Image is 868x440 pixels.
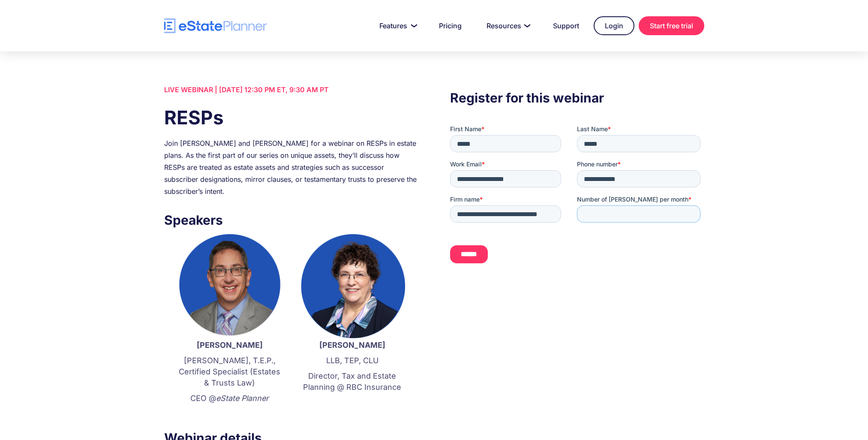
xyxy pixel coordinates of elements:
[450,88,704,108] h3: Register for this webinar
[216,394,269,403] em: eState Planner
[164,84,418,96] div: LIVE WEBINAR | [DATE] 12:30 PM ET, 9:30 AM PT
[300,355,405,366] p: LLB, TEP, CLU
[429,17,472,34] a: Pricing
[164,137,418,197] div: Join [PERSON_NAME] and [PERSON_NAME] for a webinar on RESPs in estate plans. As the first part of...
[164,210,418,230] h3: Speakers
[164,104,418,131] h1: RESPs
[450,125,704,278] iframe: Form 0
[177,355,282,389] p: [PERSON_NAME], T.E.P., Certified Specialist (Estates & Trusts Law)
[197,341,263,350] strong: [PERSON_NAME]
[319,341,385,350] strong: [PERSON_NAME]
[300,371,405,393] p: Director, Tax and Estate Planning @ RBC Insurance
[300,397,405,408] p: ‍
[543,17,589,34] a: Support
[164,18,267,33] a: home
[177,393,282,404] p: CEO @
[639,16,704,35] a: Start free trial
[369,17,424,34] a: Features
[594,16,634,35] a: Login
[476,17,538,34] a: Resources
[177,408,282,419] p: ‍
